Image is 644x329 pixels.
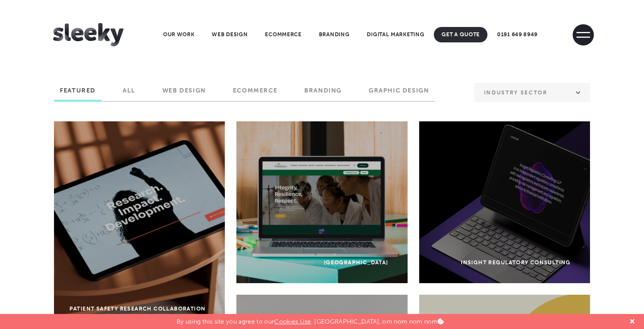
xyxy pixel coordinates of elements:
[54,87,101,100] label: Featured
[359,27,432,42] a: Digital Marketing
[274,318,311,325] a: Cookies Use
[489,27,545,42] a: 0191 649 8949
[204,27,255,42] a: Web Design
[117,87,141,100] label: All
[363,87,435,100] label: Graphic Design
[298,87,347,100] label: Branding
[257,27,309,42] a: Ecommerce
[311,27,357,42] a: Branding
[227,87,283,100] label: Ecommerce
[434,27,487,42] a: Get A Quote
[177,314,444,325] p: By using this site you agree to our . [GEOGRAPHIC_DATA], om nom nom nom
[53,23,123,46] img: Sleeky Web Design Newcastle
[157,87,212,100] label: Web Design
[155,27,202,42] a: Our Work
